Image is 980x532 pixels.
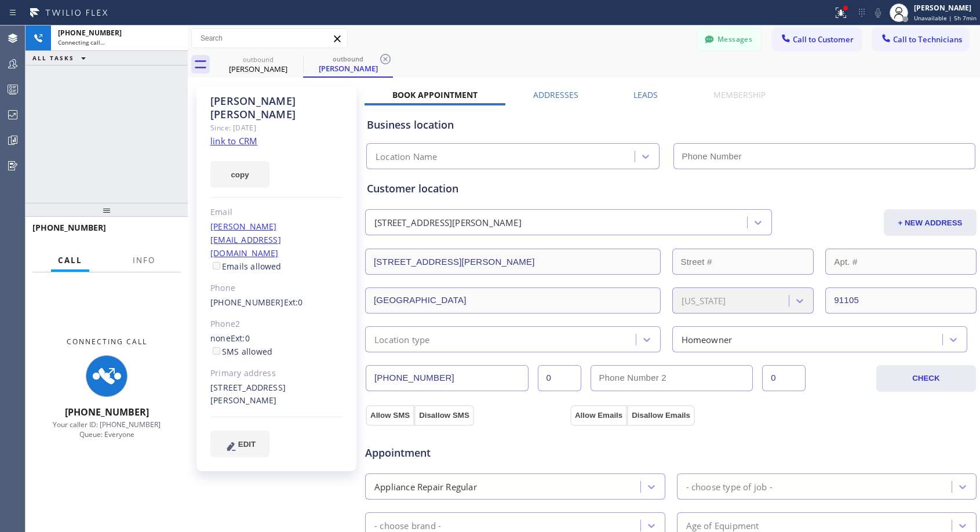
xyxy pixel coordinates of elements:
input: Phone Number [366,365,529,391]
input: Emails allowed [213,262,220,269]
button: Call [51,249,89,272]
label: Membership [713,89,766,100]
span: ALL TASKS [32,54,74,62]
div: [PERSON_NAME] [304,63,392,74]
span: EDIT [238,440,256,449]
div: Age of Equipment [686,519,759,532]
div: outbound [304,54,392,63]
button: ALL TASKS [25,51,97,65]
div: [STREET_ADDRESS][PERSON_NAME] [374,216,522,229]
div: Sean Hanish [304,52,392,76]
div: Appliance Repair Regular [374,480,477,493]
button: Allow Emails [570,405,627,426]
a: [PHONE_NUMBER] [210,297,284,308]
div: Location type [374,333,430,346]
span: Your caller ID: [PHONE_NUMBER] Queue: Everyone [53,420,161,439]
span: [PHONE_NUMBER] [65,406,149,418]
div: Email [210,206,343,219]
span: Appointment [365,445,567,461]
span: [PHONE_NUMBER] [58,28,122,38]
a: [PERSON_NAME][EMAIL_ADDRESS][DOMAIN_NAME] [210,221,281,258]
div: - choose type of job - [686,480,773,493]
label: Leads [633,89,658,100]
input: ZIP [825,287,977,314]
button: Messages [697,28,761,50]
button: Info [126,249,162,272]
div: Location Name [376,150,438,163]
div: [STREET_ADDRESS][PERSON_NAME] [210,381,343,408]
div: Phone2 [210,318,343,331]
label: Emails allowed [210,261,282,272]
label: Addresses [533,89,578,100]
label: SMS allowed [210,346,272,357]
input: Apt. # [825,249,977,275]
input: Address [365,249,661,275]
input: Phone Number 2 [591,365,753,391]
span: Ext: 0 [231,333,250,344]
div: [PERSON_NAME] [PERSON_NAME] [210,94,343,121]
span: Unavailable | 5h 7min [914,14,977,22]
span: Call [58,255,82,265]
div: Since: [DATE] [210,121,343,134]
button: Call to Customer [773,28,861,50]
button: + NEW ADDRESS [884,209,977,236]
span: Call to Customer [793,34,854,45]
div: [PERSON_NAME] [214,64,302,74]
span: [PHONE_NUMBER] [32,222,106,233]
button: Disallow SMS [414,405,474,426]
input: SMS allowed [213,347,220,355]
input: City [365,287,661,314]
button: Mute [870,5,886,21]
a: link to CRM [210,135,257,147]
button: Allow SMS [366,405,414,426]
div: outbound [214,55,302,64]
input: Ext. 2 [762,365,806,391]
div: none [210,332,343,359]
input: Phone Number [673,143,976,169]
button: CHECK [876,365,976,392]
div: Sean Hanish [214,52,302,78]
span: Ext: 0 [284,297,303,308]
span: Call to Technicians [893,34,962,45]
div: Homeowner [682,333,733,346]
button: EDIT [210,431,269,457]
div: Primary address [210,367,343,380]
input: Search [192,29,347,48]
button: Call to Technicians [873,28,968,50]
input: Ext. [538,365,581,391]
span: Connecting call… [58,38,105,46]
div: Customer location [367,181,975,196]
div: [PERSON_NAME] [914,3,977,13]
span: Connecting Call [67,337,147,347]
button: Disallow Emails [627,405,695,426]
label: Book Appointment [392,89,478,100]
div: Phone [210,282,343,295]
span: Info [133,255,155,265]
div: Business location [367,117,975,133]
input: Street # [672,249,814,275]
button: copy [210,161,269,188]
div: - choose brand - [374,519,441,532]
